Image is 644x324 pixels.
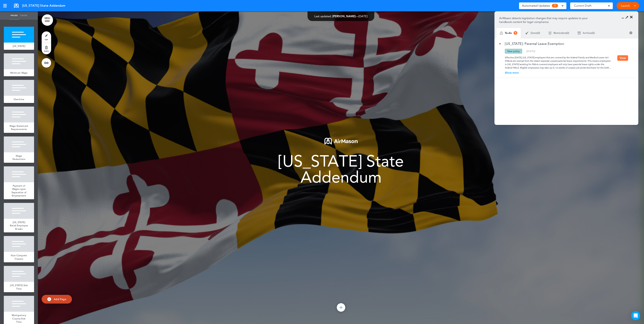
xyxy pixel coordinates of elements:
span: Add Page [54,298,66,301]
span: Non-Compete Clauses [11,254,27,260]
img: apu_icons_remind.svg [548,31,552,35]
div: ( ) [521,28,544,38]
span: delete [44,50,49,52]
a: Non-Compete Clauses [4,252,34,262]
span: [PERSON_NAME] [332,14,356,18]
span: 0 [538,32,539,34]
div: ( ) [544,28,573,38]
button: View [617,55,628,61]
img: 1722553576973-Airmason_logo_White.png [324,138,358,144]
a: Payment of Wages upon Separation of Employment [4,182,34,199]
span: Archive [583,32,592,34]
a: [US_STATE] Retail Employee Breaks [4,219,34,233]
span: Automated Updates [522,3,550,8]
div: — [314,15,368,18]
a: Launch [619,2,631,9]
img: add.svg [47,297,51,301]
span: style [45,38,48,40]
span: 1 [552,4,558,8]
span: Wage Deductions [12,154,25,161]
div: Effective [DATE], [US_STATE] employers that are covered by the federal Family and Medical Leave A... [499,54,617,69]
a: [US_STATE] Sick Time [4,282,34,292]
div: Open Intercom Messenger [631,311,640,320]
div: ( ) [573,28,599,38]
span: Current Draft [574,3,591,8]
a: Overtime [4,96,34,103]
a: Add Page [42,295,72,304]
div: New policy [505,49,522,54]
span: Minimum Wage [10,71,28,74]
span: To-do [505,32,512,34]
span: [US_STATE] [13,44,25,48]
a: delete [42,43,51,54]
span: 0 [567,32,568,34]
span: Payment of Wages upon Separation of Employment [12,184,27,197]
span: [US_STATE] Sick Time [10,284,28,290]
div: Show more [499,71,617,74]
p: AirMason detects legislation changes that may require updates to your handbook content for legal ... [499,16,593,24]
img: apu_icons_todo.svg [500,31,503,35]
span: [US_STATE] Retail Employee Breaks [10,221,28,231]
span: Last updated: [314,14,332,18]
a: Wage Statement Requirements [4,122,34,133]
img: apu_icons_done.svg [525,31,529,35]
a: style [42,31,51,43]
span: [US_STATE] State Addendum [278,152,404,187]
a: Theme [19,11,28,20]
span: Done [531,32,537,34]
img: settings.svg [629,31,632,34]
a: [US_STATE] [4,43,34,50]
img: apu_icons_archive.svg [578,31,581,35]
span: 0 [593,32,594,34]
a: [US_STATE]: Parental Leave Exemption [499,42,564,45]
span: [DATE] [527,50,535,53]
span: Overtime [14,98,24,101]
div: ( ) [526,50,535,52]
a: Pages [9,11,19,20]
span: [US_STATE] State Addendum [22,4,65,8]
span: Montgomery County Sick Time [12,314,26,323]
a: MENU [42,14,53,26]
span: Wage Statement Requirements [9,124,28,131]
span: Reminders [554,32,566,34]
span: [DATE] [359,14,368,18]
a: Minimum Wage [4,69,34,76]
a: Wage Deductions [4,152,34,163]
span: 1 [514,31,517,35]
